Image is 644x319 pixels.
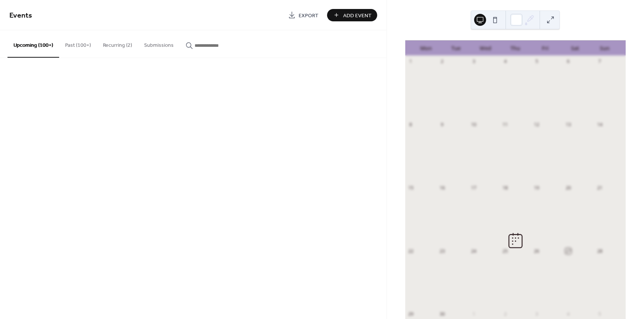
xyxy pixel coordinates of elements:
[97,30,138,57] button: Recurring (2)
[138,30,180,57] button: Submissions
[411,40,441,56] div: Mon
[471,185,477,191] div: 17
[408,248,414,254] div: 22
[534,122,540,128] div: 12
[502,58,509,65] div: 4
[471,248,477,254] div: 24
[471,58,477,65] div: 3
[565,122,571,128] div: 13
[408,185,414,191] div: 15
[9,8,32,23] span: Events
[500,40,530,56] div: Thu
[596,122,603,128] div: 14
[439,248,445,254] div: 23
[299,12,318,19] span: Export
[534,58,540,65] div: 5
[596,185,603,191] div: 21
[596,58,603,65] div: 7
[471,311,477,318] div: 1
[565,58,571,65] div: 6
[534,185,540,191] div: 19
[441,40,471,56] div: Tue
[534,248,540,254] div: 26
[343,12,372,19] span: Add Event
[408,122,414,128] div: 8
[408,58,414,65] div: 1
[502,122,509,128] div: 11
[534,311,540,318] div: 3
[596,311,603,318] div: 5
[59,30,97,57] button: Past (100+)
[530,40,560,56] div: Fri
[471,122,477,128] div: 10
[439,311,445,318] div: 30
[7,30,59,58] button: Upcoming (100+)
[502,311,509,318] div: 2
[502,185,509,191] div: 18
[565,311,571,318] div: 4
[565,185,571,191] div: 20
[565,248,571,254] div: 27
[596,248,603,254] div: 28
[502,248,509,254] div: 25
[408,311,414,318] div: 29
[439,58,445,65] div: 2
[439,122,445,128] div: 9
[590,40,620,56] div: Sun
[283,9,324,21] a: Export
[439,185,445,191] div: 16
[560,40,590,56] div: Sat
[327,9,377,21] button: Add Event
[471,40,501,56] div: Wed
